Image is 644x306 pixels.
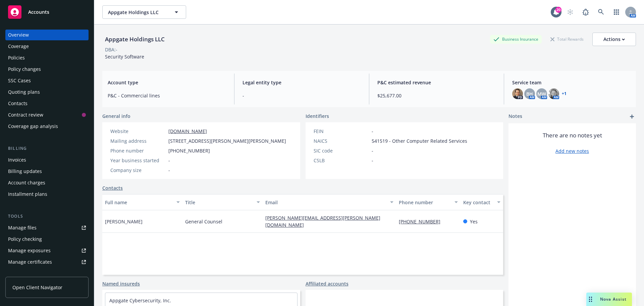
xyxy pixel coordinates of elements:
div: Year business started [110,157,166,164]
span: - [243,92,361,99]
a: Manage certificates [5,257,89,267]
span: BH [526,90,533,97]
span: MW [537,90,546,97]
a: Contract review [5,110,89,120]
span: Yes [470,218,478,225]
div: SIC code [314,147,369,154]
span: General info [102,113,130,120]
a: +1 [562,92,567,96]
div: Phone number [399,199,450,206]
a: Search [594,5,608,19]
div: Email [265,199,386,206]
span: - [372,128,373,135]
span: 541519 - Other Computer Related Services [372,137,467,144]
span: P&C estimated revenue [377,79,496,86]
span: General Counsel [185,218,222,225]
div: 20 [555,7,561,13]
span: Appgate Holdings LLC [108,9,166,16]
div: CSLB [314,157,369,164]
a: Switch app [610,5,623,19]
div: Title [185,199,253,206]
div: Contacts [8,98,28,109]
a: Manage exposures [5,245,89,256]
div: Actions [603,33,625,46]
span: [PHONE_NUMBER] [168,147,210,154]
a: SSC Cases [5,75,89,86]
button: Actions [592,33,636,46]
span: There are no notes yet [543,131,602,139]
span: Open Client Navigator [12,284,62,291]
div: Account charges [8,177,45,188]
span: $25,677.00 [377,92,496,99]
div: Full name [105,199,172,206]
div: Business Insurance [490,35,542,43]
div: Mailing address [110,137,166,144]
a: Add new notes [555,147,589,155]
div: Billing updates [8,166,42,177]
a: Named insureds [102,280,140,287]
a: Installment plans [5,189,89,200]
div: Billing [5,145,89,152]
a: Contacts [5,98,89,109]
div: Manage files [8,222,37,233]
a: Invoices [5,155,89,165]
span: Service team [512,79,631,86]
a: Coverage [5,41,89,52]
span: Nova Assist [600,296,627,302]
a: Quoting plans [5,87,89,97]
div: Policy checking [8,234,42,245]
span: [STREET_ADDRESS][PERSON_NAME][PERSON_NAME] [168,137,286,144]
div: Tools [5,213,89,220]
a: Manage claims [5,268,89,279]
a: Coverage gap analysis [5,121,89,132]
div: DBA: - [105,46,117,53]
button: Title [182,194,263,210]
span: - [372,147,373,154]
div: Total Rewards [547,35,587,43]
button: Phone number [396,194,460,210]
img: photo [548,88,559,99]
span: Identifiers [306,113,329,120]
div: Manage certificates [8,257,52,267]
button: Appgate Holdings LLC [102,5,186,19]
div: FEIN [314,128,369,135]
span: Account type [108,79,226,86]
div: Phone number [110,147,166,154]
div: Appgate Holdings LLC [102,35,167,44]
a: Billing updates [5,166,89,177]
span: - [372,157,373,164]
a: Affiliated accounts [306,280,348,287]
button: Full name [102,194,182,210]
a: Start snowing [563,5,577,19]
div: Invoices [8,155,26,165]
div: Manage exposures [8,245,51,256]
div: Coverage gap analysis [8,121,58,132]
div: Website [110,128,166,135]
span: [PERSON_NAME] [105,218,143,225]
div: Policies [8,52,25,63]
div: Drag to move [586,293,595,306]
button: Key contact [461,194,503,210]
span: - [168,167,170,174]
a: [PHONE_NUMBER] [399,218,446,225]
a: Policy checking [5,234,89,245]
div: Overview [8,30,29,40]
a: [PERSON_NAME][EMAIL_ADDRESS][PERSON_NAME][DOMAIN_NAME] [265,215,380,228]
div: Policy changes [8,64,41,75]
button: Email [263,194,396,210]
div: Company size [110,167,166,174]
div: Contract review [8,110,43,120]
span: - [168,157,170,164]
div: Quoting plans [8,87,40,97]
div: NAICS [314,137,369,144]
a: Policies [5,52,89,63]
a: Appgate Cybersecurity, Inc. [109,297,171,304]
a: Accounts [5,3,89,21]
div: Coverage [8,41,29,52]
img: photo [512,88,523,99]
a: Policy changes [5,64,89,75]
div: Manage claims [8,268,42,279]
div: Installment plans [8,189,47,200]
button: Nova Assist [586,293,632,306]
